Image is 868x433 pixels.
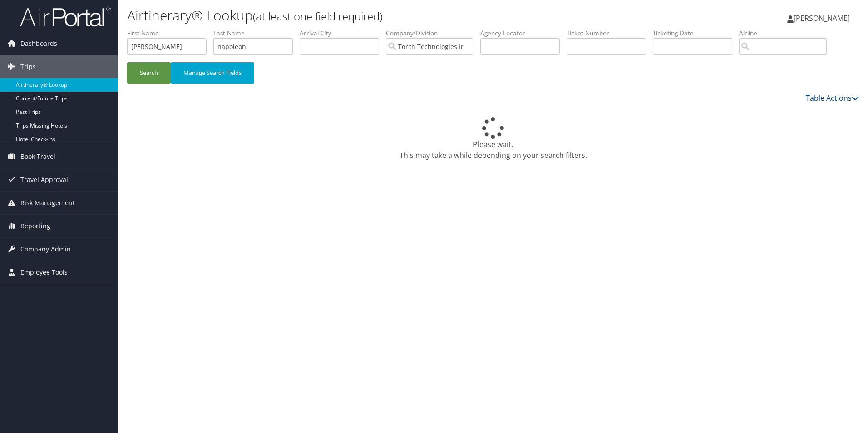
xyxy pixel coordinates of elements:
[386,29,480,38] label: Company/Division
[739,29,833,38] label: Airline
[20,261,68,284] span: Employee Tools
[653,29,739,38] label: Ticketing Date
[480,29,567,38] label: Agency Locator
[20,168,68,191] span: Travel Approval
[20,32,57,55] span: Dashboards
[127,62,171,84] button: Search
[20,55,36,78] span: Trips
[20,145,55,168] span: Book Travel
[567,29,653,38] label: Ticket Number
[213,29,300,38] label: Last Name
[127,6,615,25] h1: Airtinerary® Lookup
[253,9,383,24] small: (at least one field required)
[787,5,859,32] a: [PERSON_NAME]
[806,93,859,103] a: Table Actions
[20,238,71,261] span: Company Admin
[127,29,213,38] label: First Name
[127,117,859,161] div: Please wait. This may take a while depending on your search filters.
[300,29,386,38] label: Arrival City
[171,62,254,84] button: Manage Search Fields
[20,192,75,214] span: Risk Management
[794,13,850,23] span: [PERSON_NAME]
[20,215,50,237] span: Reporting
[20,6,111,27] img: airportal-logo.png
